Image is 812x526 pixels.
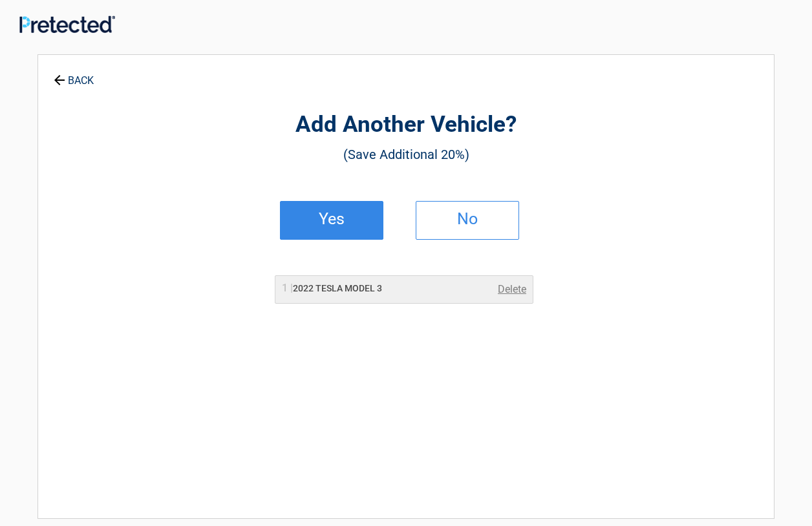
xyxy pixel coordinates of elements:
[429,215,506,224] h2: No
[282,282,293,294] span: 1 |
[294,215,370,224] h2: Yes
[19,16,115,33] img: Main Logo
[109,143,703,165] h3: (Save Additional 20%)
[51,63,96,86] a: BACK
[498,282,526,297] a: Delete
[109,110,703,140] h2: Add Another Vehicle?
[282,282,382,295] h2: 2022 TESLA MODEL 3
